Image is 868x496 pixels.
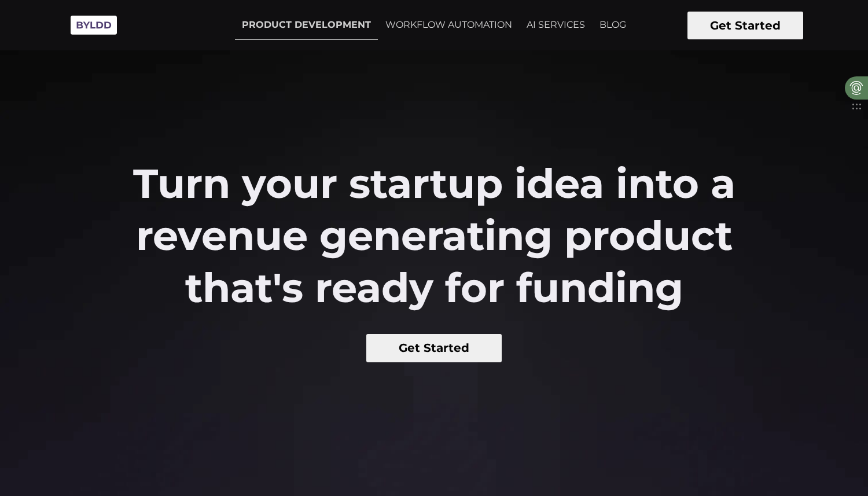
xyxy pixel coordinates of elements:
[65,9,123,41] img: Byldd - Product Development Company
[366,334,502,362] button: Get Started
[687,12,803,39] button: Get Started
[520,10,592,39] a: AI SERVICES
[235,10,378,40] a: PRODUCT DEVELOPMENT
[378,10,519,39] a: WORKFLOW AUTOMATION
[109,157,760,314] h2: Turn your startup idea into a revenue generating product that's ready for funding
[593,10,633,39] a: BLOG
